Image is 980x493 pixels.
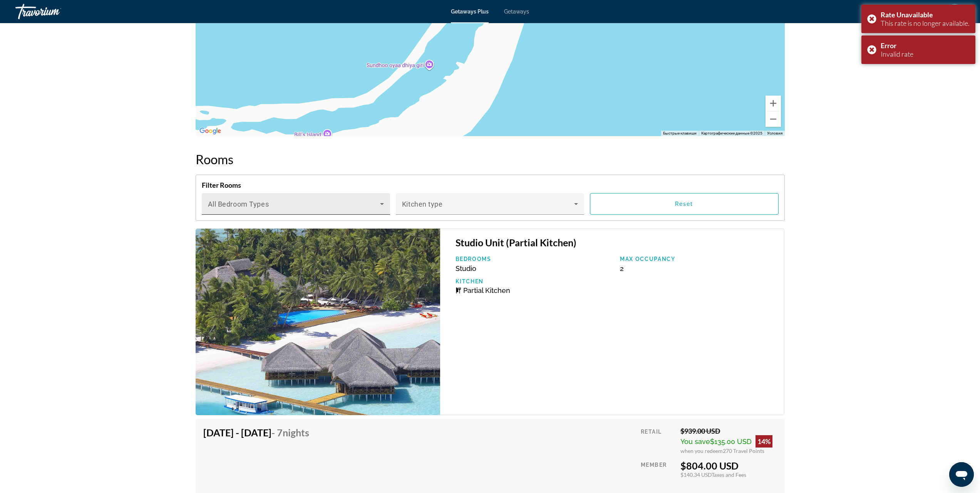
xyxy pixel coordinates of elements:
img: DC72E01X.jpg [196,229,441,415]
button: Уменьшить [766,111,781,127]
button: Быстрые клавиши [663,131,697,136]
a: Открыть эту область в Google Картах (в новом окне) [198,126,223,136]
div: Retail [641,427,674,454]
button: Увеличить [766,96,781,111]
a: Travorium [15,2,92,22]
button: User Menu [945,3,965,20]
span: Studio [456,264,476,273]
h4: Filter Rooms [202,181,779,189]
a: Getaways [504,8,529,15]
div: Rate Unavailable [881,10,970,19]
p: Max Occupancy [620,256,777,262]
span: Partial Kitchen [463,286,510,294]
div: 14% [756,435,772,448]
span: Nights [283,427,309,438]
span: All Bedroom Types [208,200,269,208]
span: - 7 [271,427,309,438]
span: Kitchen type [402,200,443,208]
span: Reset [675,201,694,207]
a: Условия (ссылка откроется в новой вкладке) [767,131,782,135]
h3: Studio Unit (Partial Kitchen) [456,237,776,248]
img: Google [198,126,223,136]
iframe: Кнопка запуска окна обмена сообщениями [949,462,974,487]
h2: Rooms [196,151,785,167]
button: Reset [590,193,778,215]
div: $939.00 USD [680,427,777,435]
div: This rate is no longer available. [881,19,970,27]
span: Картографические данные ©2025 [701,131,762,135]
div: Invalid rate [881,50,970,58]
span: You save [680,437,710,446]
h4: [DATE] - [DATE] [203,427,309,438]
a: Getaways Plus [451,8,489,15]
div: Error [881,41,970,50]
span: Taxes and Fees [712,471,746,478]
span: 270 Travel Points [723,448,764,454]
span: $135.00 USD [710,437,752,446]
span: 2 [620,264,624,273]
p: Bedrooms [456,256,612,262]
div: $804.00 USD [680,460,777,471]
p: Kitchen [456,278,612,284]
span: when you redeem [680,448,723,454]
div: $140.34 USD [680,471,777,478]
